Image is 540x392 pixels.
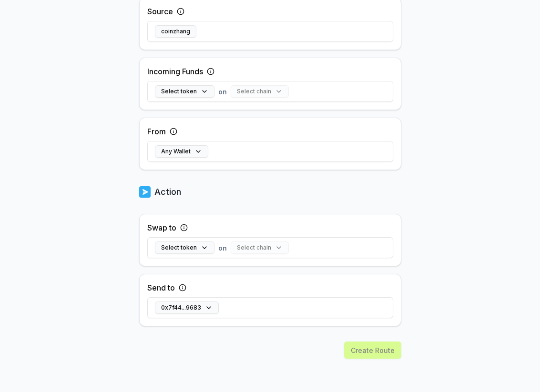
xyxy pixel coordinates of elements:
[147,282,175,293] label: Send to
[155,302,219,314] button: 0x7f44...9683
[139,185,151,199] img: logo
[218,87,227,97] span: on
[147,6,173,17] label: Source
[155,25,196,38] button: coinzhang
[147,126,166,137] label: From
[218,243,227,253] span: on
[155,85,214,98] button: Select token
[154,185,181,199] p: Action
[147,66,203,77] label: Incoming Funds
[155,241,214,254] button: Select token
[147,222,176,233] label: Swap to
[155,145,208,158] button: Any Wallet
